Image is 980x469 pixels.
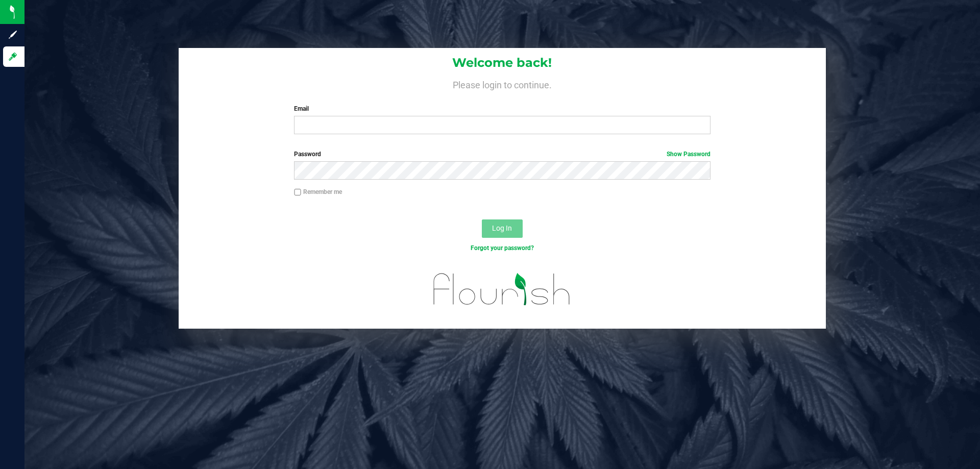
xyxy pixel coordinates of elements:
[294,151,321,158] span: Password
[294,104,710,113] label: Email
[294,187,342,196] label: Remember me
[471,244,534,252] a: Forgot your password?
[421,263,583,315] img: flourish_logo.svg
[8,52,18,62] inline-svg: Log in
[179,56,826,69] h1: Welcome back!
[482,219,523,238] button: Log In
[179,78,826,90] h4: Please login to continue.
[8,30,18,40] inline-svg: Sign up
[492,224,512,232] span: Log In
[667,151,710,158] a: Show Password
[294,189,301,196] input: Remember me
